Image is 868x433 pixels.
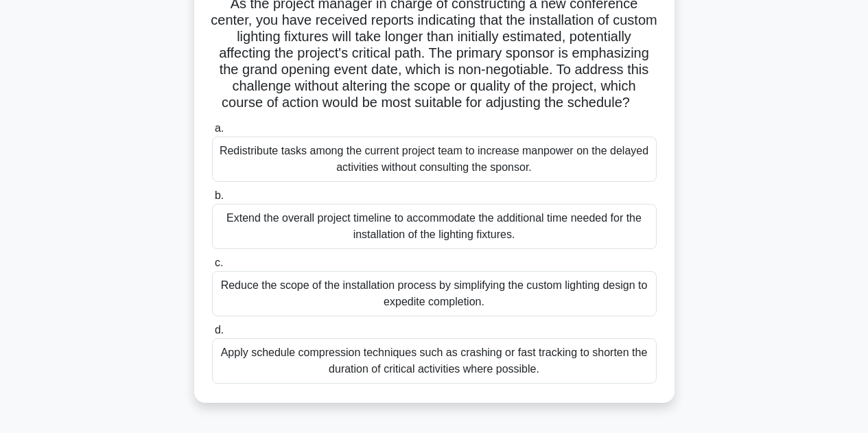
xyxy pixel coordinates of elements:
[212,271,657,316] div: Reduce the scope of the installation process by simplifying the custom lighting design to expedit...
[212,204,657,249] div: Extend the overall project timeline to accommodate the additional time needed for the installatio...
[215,324,224,336] span: d.
[212,338,657,384] div: Apply schedule compression techniques such as crashing or fast tracking to shorten the duration o...
[215,257,223,268] span: c.
[215,122,224,134] span: a.
[215,189,224,201] span: b.
[212,137,657,182] div: Redistribute tasks among the current project team to increase manpower on the delayed activities ...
